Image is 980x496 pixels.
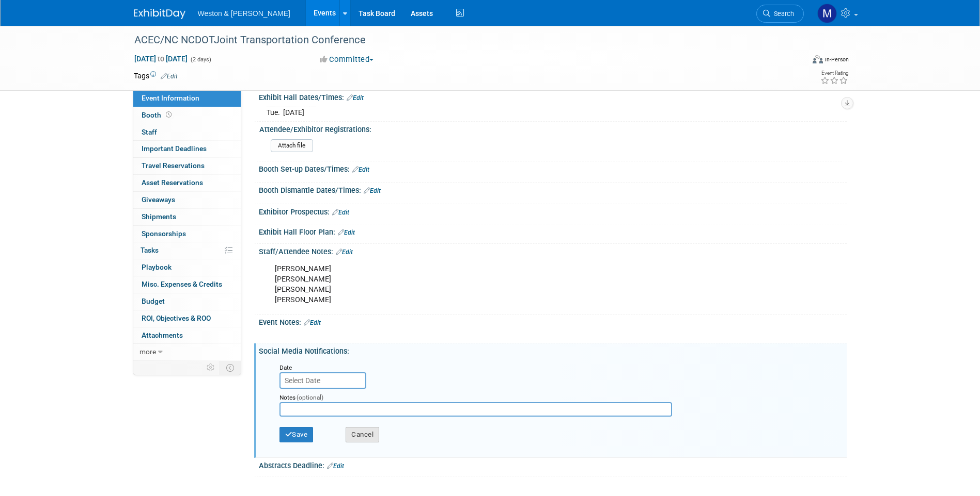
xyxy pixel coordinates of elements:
[817,4,837,23] img: Misti Pierce
[133,209,241,225] a: Shipments
[164,111,174,119] span: Booth not reserved yet
[259,224,847,238] div: Exhibit Hall Floor Plan:
[133,259,241,276] a: Playbook
[352,166,369,173] a: Edit
[259,204,847,218] div: Exhibitor Prospectus:
[141,246,159,254] span: Tasks
[142,331,183,339] span: Attachments
[283,107,304,118] td: [DATE]
[190,56,211,63] span: (2 days)
[133,90,241,107] a: Event Information
[156,55,166,63] span: to
[142,111,174,119] span: Booth
[133,141,241,157] a: Important Deadlines
[364,187,381,194] a: Edit
[756,5,804,23] a: Search
[142,280,222,288] span: Misc. Expenses & Credits
[259,183,847,196] div: Booth Dismantle Dates/Times:
[133,310,241,327] a: ROI, Objectives & ROO
[131,31,788,49] div: ACEC/NC NCDOTJoint Transportation Conference
[336,249,353,256] a: Edit
[813,55,823,63] img: Format-Inperson.png
[327,462,344,470] a: Edit
[259,122,842,135] div: Attendee/Exhibitor Registrations:
[820,71,848,76] div: Event Rating
[220,361,241,374] td: Toggle Event Tabs
[259,244,847,257] div: Staff/Attendee Notes:
[279,394,295,401] small: Notes
[134,54,188,63] span: [DATE] [DATE]
[134,71,178,81] td: Tags
[133,107,241,124] a: Booth
[346,427,379,442] button: Cancel
[259,315,847,328] div: Event Notes:
[142,128,157,136] span: Staff
[743,54,849,69] div: Event Format
[133,242,241,259] a: Tasks
[142,195,175,204] span: Giveaways
[133,327,241,344] a: Attachments
[825,56,849,63] div: In-Person
[133,158,241,174] a: Travel Reservations
[133,276,241,293] a: Misc. Expenses & Credits
[259,161,847,175] div: Booth Set-up Dates/Times:
[133,175,241,191] a: Asset Reservations
[133,344,241,360] a: more
[202,361,220,374] td: Personalize Event Tab Strip
[142,229,186,238] span: Sponsorships
[347,94,364,102] a: Edit
[133,226,241,242] a: Sponsorships
[142,161,205,170] span: Travel Reservations
[268,259,733,310] div: [PERSON_NAME] [PERSON_NAME] [PERSON_NAME] [PERSON_NAME]
[259,90,847,103] div: Exhibit Hall Dates/Times:
[133,293,241,310] a: Budget
[161,73,178,80] a: Edit
[259,458,847,471] div: Abstracts Deadline:
[142,297,165,305] span: Budget
[142,144,207,153] span: Important Deadlines
[316,54,378,65] button: Committed
[332,209,349,216] a: Edit
[304,319,321,326] a: Edit
[279,372,366,389] input: Select Date
[133,192,241,208] a: Giveaways
[133,124,241,141] a: Staff
[279,364,292,371] small: Date
[770,10,794,18] span: Search
[134,9,185,19] img: ExhibitDay
[142,212,176,221] span: Shipments
[267,107,283,118] td: Tue.
[142,314,211,322] span: ROI, Objectives & ROO
[259,343,847,356] div: Social Media Notifications:
[142,94,199,102] span: Event Information
[198,9,290,18] span: Weston & [PERSON_NAME]
[139,348,156,356] span: more
[142,178,203,187] span: Asset Reservations
[338,229,355,236] a: Edit
[297,394,323,401] span: (optional)
[279,427,314,442] button: Save
[142,263,172,271] span: Playbook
